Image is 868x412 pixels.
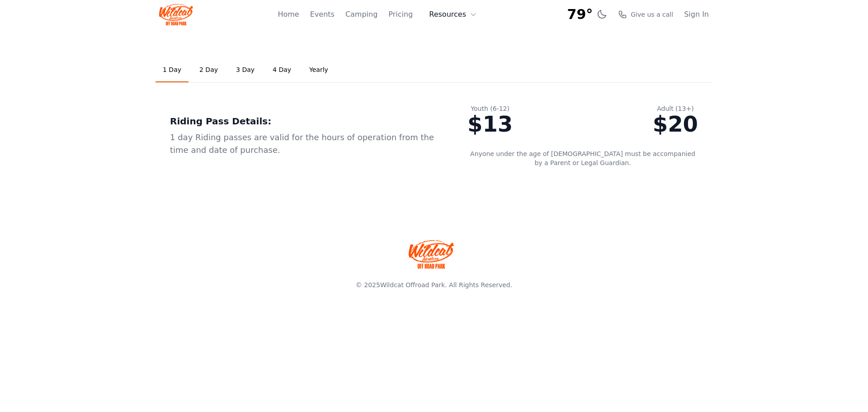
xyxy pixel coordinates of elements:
[653,104,698,113] div: Adult (13+)
[159,4,193,25] img: Wildcat Logo
[156,58,189,82] a: 1 Day
[170,115,439,128] div: Riding Pass Details:
[567,6,593,23] span: 79°
[170,131,439,156] div: 1 day Riding passes are valid for the hours of operation from the time and date of purchase.
[653,113,698,135] div: $20
[265,58,298,82] a: 4 Day
[229,58,262,82] a: 3 Day
[356,281,512,289] span: © 2025 . All Rights Reserved.
[618,10,673,19] a: Give us a call
[424,5,482,24] button: Resources
[278,9,299,20] a: Home
[409,240,454,269] img: Wildcat Offroad park
[302,58,335,82] a: Yearly
[388,9,413,20] a: Pricing
[345,9,377,20] a: Camping
[631,10,673,19] span: Give us a call
[467,149,698,167] p: Anyone under the age of [DEMOGRAPHIC_DATA] must be accompanied by a Parent or Legal Guardian.
[310,9,335,20] a: Events
[192,58,225,82] a: 2 Day
[467,104,513,113] div: Youth (6-12)
[684,9,709,20] a: Sign In
[467,113,513,135] div: $13
[380,281,445,289] a: Wildcat Offroad Park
